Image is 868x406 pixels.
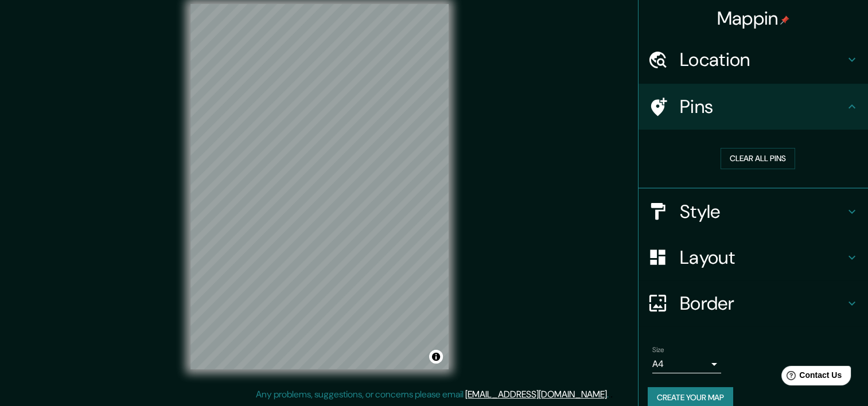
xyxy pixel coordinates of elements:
div: Border [639,280,868,326]
p: Any problems, suggestions, or concerns please email . [256,388,609,401]
div: Pins [639,84,868,130]
label: Size [652,345,664,354]
h4: Border [680,292,845,315]
h4: Layout [680,246,845,269]
div: Layout [639,235,868,280]
button: Clear all pins [721,148,795,169]
button: Toggle attribution [429,350,443,364]
iframe: Help widget launcher [766,361,855,393]
h4: Pins [680,95,845,118]
h4: Mappin [717,7,790,30]
div: Location [639,37,868,83]
h4: Style [680,200,845,223]
div: A4 [652,355,721,373]
canvas: Map [190,4,449,369]
div: . [610,388,613,401]
div: . [609,388,610,401]
div: Style [639,189,868,235]
h4: Location [680,48,845,71]
a: [EMAIL_ADDRESS][DOMAIN_NAME] [465,388,607,400]
img: pin-icon.png [780,15,789,25]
